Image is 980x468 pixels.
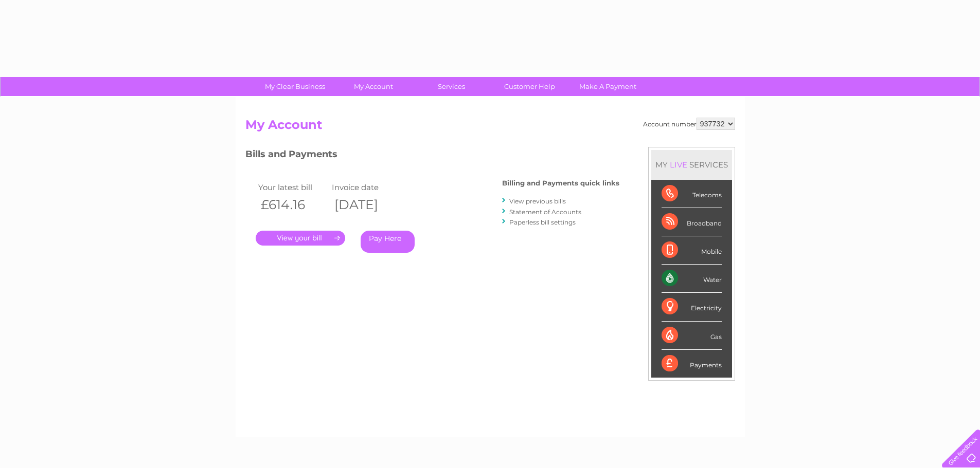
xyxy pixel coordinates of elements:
a: My Clear Business [253,77,337,96]
h4: Billing and Payments quick links [502,179,619,187]
a: . [256,231,345,246]
a: Customer Help [487,77,572,96]
div: Gas [662,322,722,350]
h3: Bills and Payments [245,147,619,165]
a: Services [409,77,494,96]
div: Account number [643,118,735,130]
th: [DATE] [329,194,403,215]
a: Pay Here [361,231,415,253]
a: My Account [331,77,416,96]
div: Electricity [662,293,722,321]
div: MY SERVICES [651,150,732,179]
a: View previous bills [509,197,566,205]
div: Mobile [662,236,722,265]
div: LIVE [668,160,689,170]
div: Telecoms [662,180,722,208]
a: Make A Payment [565,77,650,96]
h2: My Account [245,118,735,137]
a: Statement of Accounts [509,208,581,216]
a: Paperless bill settings [509,218,576,226]
div: Water [662,265,722,293]
div: Broadband [662,208,722,236]
td: Invoice date [329,180,403,194]
div: Payments [662,350,722,378]
td: Your latest bill [256,180,330,194]
th: £614.16 [256,194,330,215]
